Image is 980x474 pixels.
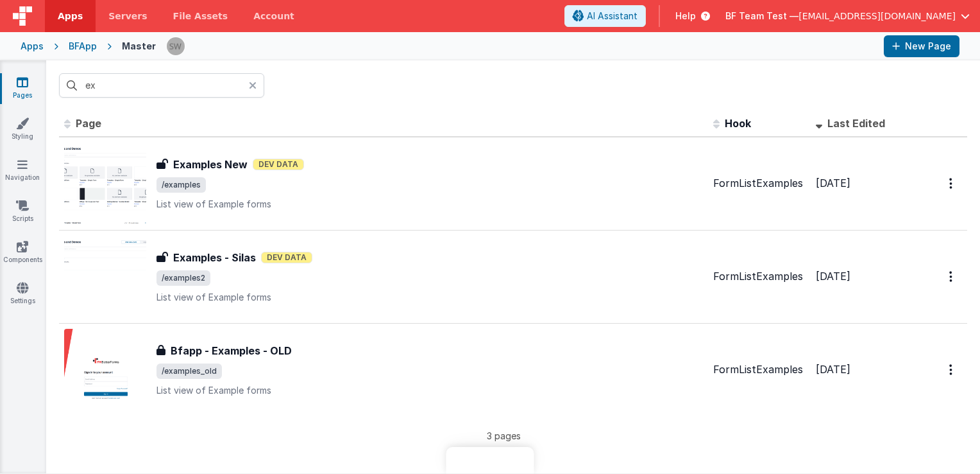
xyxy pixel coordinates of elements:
[59,73,264,98] input: Search pages, id's ...
[253,159,304,170] span: Dev Data
[884,35,959,57] button: New Page
[816,270,850,283] span: [DATE]
[171,343,292,358] h3: Bfapp - Examples - OLD
[713,362,806,377] div: FormListExamples
[173,10,228,22] span: File Assets
[156,291,703,304] p: List view of Example forms
[713,176,806,191] div: FormListExamples
[725,117,751,130] span: Hook
[816,363,850,376] span: [DATE]
[713,269,806,284] div: FormListExamples
[69,40,97,53] div: BFApp
[156,177,206,193] span: /examples
[173,250,256,265] h3: Examples - Silas
[725,10,798,22] span: BF Team Test —
[587,10,638,22] span: AI Assistant
[942,356,962,383] button: Options
[798,10,956,22] span: [EMAIL_ADDRESS][DOMAIN_NAME]
[564,5,646,27] button: AI Assistant
[942,263,962,290] button: Options
[942,170,962,197] button: Options
[725,10,970,22] button: BF Team Test — [EMAIL_ADDRESS][DOMAIN_NAME]
[76,117,101,130] span: Page
[59,429,948,443] p: 3 pages
[156,198,703,211] p: List view of Example forms
[827,117,885,130] span: Last Edited
[122,40,156,53] div: Master
[156,270,210,286] span: /examples2
[21,40,44,53] div: Apps
[156,384,703,397] p: List view of Example forms
[156,364,222,379] span: /examples_old
[816,177,850,189] span: [DATE]
[446,447,534,474] iframe: Marker.io feedback button
[261,252,312,263] span: Dev Data
[173,157,248,172] h3: Examples New
[108,10,147,22] span: Servers
[58,10,83,22] span: Apps
[675,10,696,22] span: Help
[167,37,185,55] img: d5d5e22eeaee244ecab42caaf22dbd7e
